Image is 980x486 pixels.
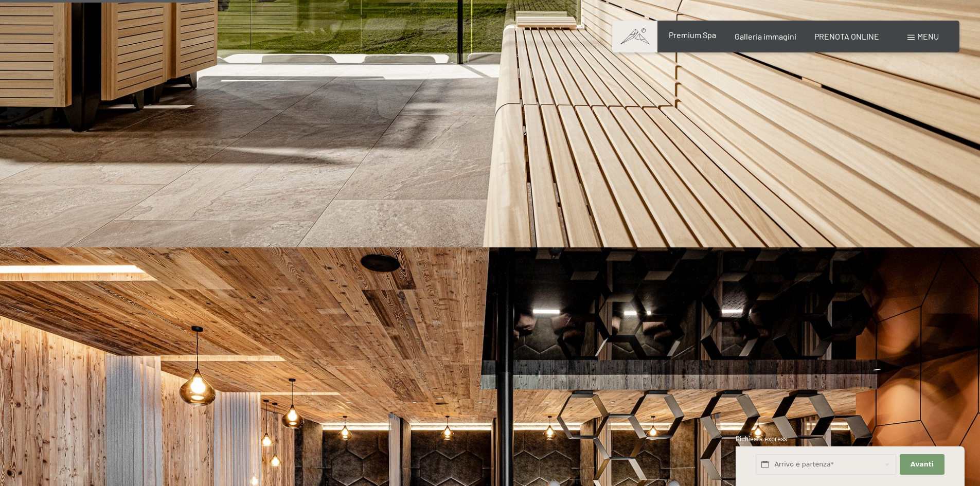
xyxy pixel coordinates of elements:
[917,31,939,41] span: Menu
[900,454,944,475] button: Avanti
[911,460,934,469] span: Avanti
[736,435,787,443] span: Richiesta express
[669,30,716,40] a: Premium Spa
[735,31,796,41] a: Galleria immagini
[814,31,879,41] a: PRENOTA ONLINE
